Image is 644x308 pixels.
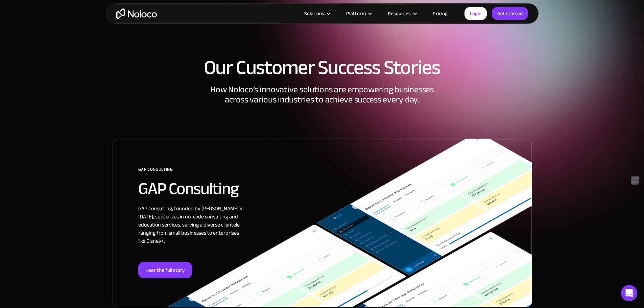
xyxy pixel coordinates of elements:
[464,7,487,20] a: Login
[304,9,324,18] div: Solutions
[346,9,366,18] div: Platform
[296,9,338,18] div: Solutions
[138,262,192,278] div: Hear the full story
[116,8,157,19] a: home
[492,7,528,20] a: Get started
[388,9,411,18] div: Resources
[138,164,531,180] div: GAP Consulting
[338,9,379,18] div: Platform
[113,139,532,307] a: GAP ConsultingGAP ConsultingGAP Consulting, founded by [PERSON_NAME] in [DATE], specializes in no...
[138,205,246,262] div: GAP Consulting, founded by [PERSON_NAME] in [DATE], specializes in no-code consulting and educati...
[138,180,531,198] h2: GAP Consulting
[113,85,532,139] div: How Noloco’s innovative solutions are empowering businesses across various industries to achieve ...
[621,285,637,301] div: Open Intercom Messenger
[113,57,532,78] h1: Our Customer Success Stories
[379,9,424,18] div: Resources
[424,9,456,18] a: Pricing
